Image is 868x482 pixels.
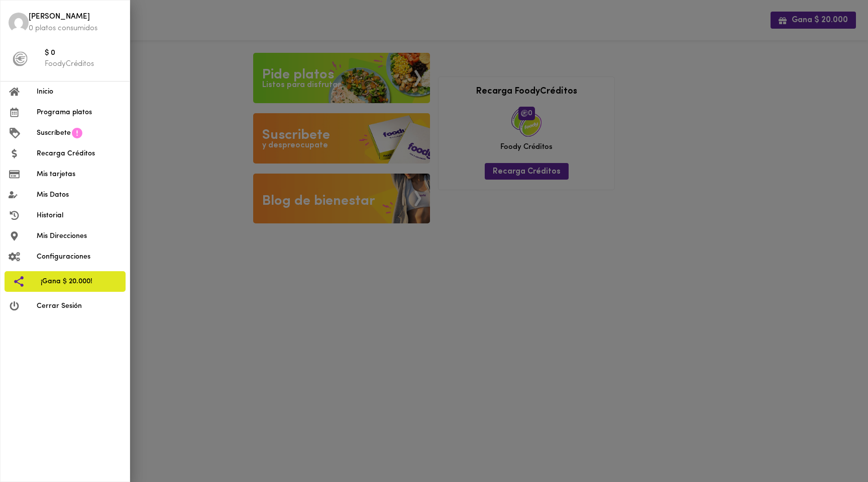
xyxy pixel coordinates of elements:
[37,231,122,242] span: Mis Direcciones
[29,23,122,34] p: 0 platos consumidos
[45,48,122,59] span: $ 0
[37,301,122,311] span: Cerrar Sesión
[37,128,71,138] span: Suscríbete
[37,87,122,97] span: Inicio
[37,169,122,180] span: Mis tarjetas
[41,276,118,287] span: ¡Gana $ 20.000!
[29,12,122,23] span: [PERSON_NAME]
[37,148,122,159] span: Recarga Créditos
[37,190,122,200] span: Mis Datos
[37,107,122,118] span: Programa platos
[810,424,858,472] iframe: Messagebird Livechat Widget
[37,252,122,262] span: Configuraciones
[45,59,122,69] p: FoodyCréditos
[13,51,28,66] img: foody-creditos-black.png
[37,210,122,221] span: Historial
